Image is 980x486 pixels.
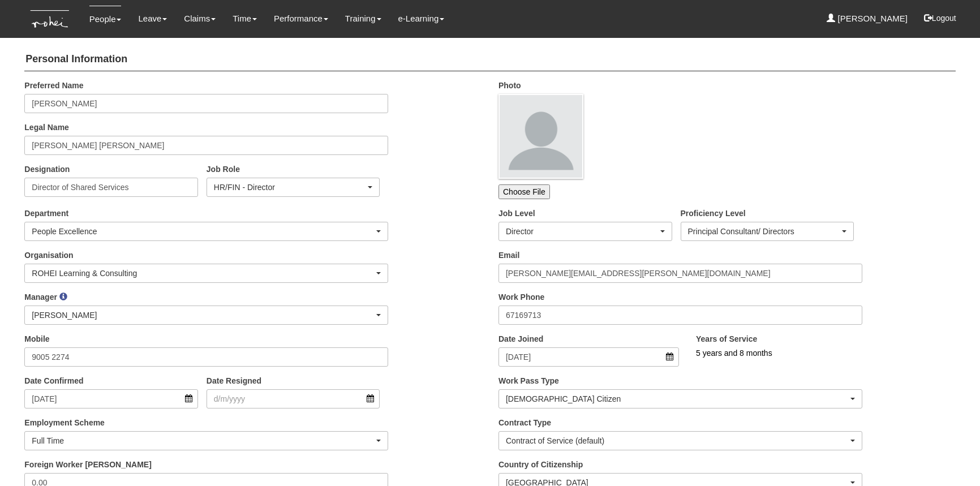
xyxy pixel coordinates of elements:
label: Country of Citizenship [498,459,583,470]
div: HR/FIN - Director [214,182,366,193]
div: Contract of Service (default) [506,435,848,446]
div: People Excellence [32,226,374,237]
label: Legal Name [24,122,69,133]
input: d/m/yyyy [207,389,380,408]
img: profile.png [498,94,583,179]
h4: Personal Information [24,48,955,71]
label: Date Confirmed [24,375,83,386]
a: Claims [184,6,216,32]
iframe: chat widget [932,441,969,475]
label: Job Role [207,164,240,175]
label: Years of Service [696,333,757,345]
label: Date Joined [498,333,543,345]
button: [DEMOGRAPHIC_DATA] Citizen [498,389,862,408]
input: d/m/yyyy [24,389,198,408]
label: Manager [24,291,57,303]
a: Leave [138,6,167,32]
label: Job Level [498,208,535,219]
button: Principal Consultant/ Directors [681,222,854,241]
div: [PERSON_NAME] [32,309,374,321]
a: Performance [274,6,328,32]
a: [PERSON_NAME] [827,6,908,32]
div: ROHEI Learning & Consulting [32,268,374,279]
button: Logout [916,5,964,32]
label: Proficiency Level [681,208,746,219]
label: Photo [498,80,521,91]
div: Principal Consultant/ Directors [688,226,840,237]
a: Time [233,6,257,32]
div: [DEMOGRAPHIC_DATA] Citizen [506,393,848,405]
button: Full Time [24,431,388,450]
label: Designation [24,164,70,175]
input: d/m/yyyy [498,347,679,367]
div: Director [506,226,658,237]
div: Full Time [32,435,374,446]
label: Organisation [24,250,73,261]
label: Employment Scheme [24,417,105,428]
div: 5 years and 8 months [696,347,916,359]
label: Date Resigned [207,375,261,386]
label: Department [24,208,68,219]
input: Choose File [498,184,550,199]
button: [PERSON_NAME] [24,306,388,325]
label: Preferred Name [24,80,83,91]
button: HR/FIN - Director [207,178,380,197]
button: ROHEI Learning & Consulting [24,264,388,283]
a: e-Learning [398,6,445,32]
label: Work Pass Type [498,375,559,386]
label: Mobile [24,333,49,345]
a: Training [345,6,381,32]
button: People Excellence [24,222,388,241]
label: Foreign Worker [PERSON_NAME] [24,459,152,470]
label: Contract Type [498,417,551,428]
button: Director [498,222,672,241]
label: Email [498,250,519,261]
label: Work Phone [498,291,544,303]
a: People [89,6,122,32]
button: Contract of Service (default) [498,431,862,450]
